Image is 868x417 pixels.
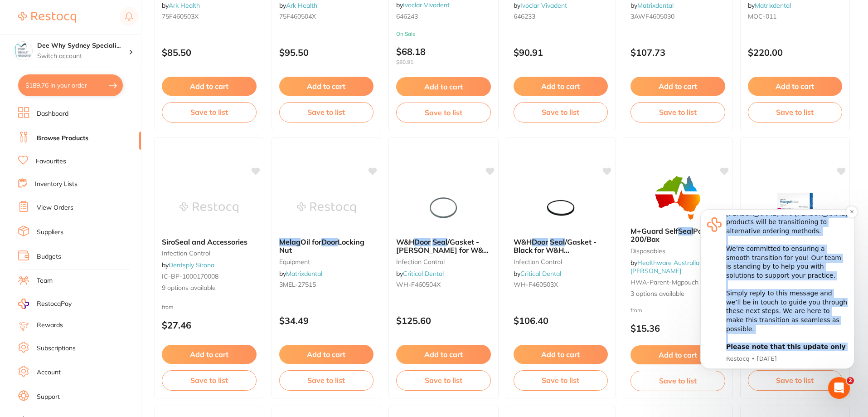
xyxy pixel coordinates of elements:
p: $34.49 [279,315,374,326]
em: Seal [550,237,565,246]
em: Seal [678,226,693,235]
b: M+Guard Self Seal Pouch 200/Box [630,227,725,244]
a: Favourites [36,157,66,166]
p: $106.40 [514,315,608,326]
span: from [162,304,174,310]
span: by [279,1,317,10]
button: Save to list [514,102,608,122]
a: Subscriptions [37,344,76,353]
a: Suppliers [37,228,63,237]
span: from [630,307,642,314]
span: 75F460504X [279,12,316,20]
em: Seal [432,237,447,246]
span: /Gasket - Black for W&H [PERSON_NAME] MB [514,237,596,263]
button: Add to cart [162,345,257,364]
img: SiroSeal and Accessories [179,185,238,231]
span: MOC-011 [748,12,776,20]
a: View Orders [37,203,73,212]
p: $95.50 [279,47,374,58]
em: Door [532,237,548,246]
span: 2 [847,377,854,384]
img: Melag Oil for Door Locking Nut [297,185,356,231]
button: Add to cart [396,77,491,96]
span: $80.91 [396,59,491,65]
button: Save to list [279,370,374,390]
button: Add to cart [630,77,725,96]
span: 3AWF4605030 [630,12,674,20]
a: Restocq Logo [18,7,76,28]
iframe: Intercom live chat [828,377,850,399]
img: RestocqPay [18,299,29,309]
span: Pouch 200/Box [630,226,715,244]
button: $189.76 in your order [18,74,123,96]
a: Browse Products [37,134,88,143]
a: Account [37,368,61,377]
span: SiroSeal and Accessories [162,237,247,246]
span: WH-F460503X [514,280,558,289]
h4: Dee Why Sydney Specialist Periodontics [37,41,129,50]
span: IC-BP-1000170008 [162,272,218,280]
span: 75F460503X [162,12,199,20]
span: 3 options available [630,289,725,299]
p: $27.46 [162,320,257,330]
span: W&H [514,237,532,246]
iframe: Intercom notifications message [687,196,868,392]
button: Save to list [514,370,608,390]
button: Save to list [279,102,374,122]
span: W&H [396,237,414,246]
a: Ivoclar Vivadent [403,1,450,9]
button: Add to cart [162,77,257,96]
button: Add to cart [630,345,725,364]
a: Dashboard [37,109,68,118]
a: Matrixdental [286,270,322,278]
a: Matrixdental [637,1,674,10]
a: Ivoclar Vivadent [520,1,567,10]
img: Dee Why Sydney Specialist Periodontics [14,42,32,60]
small: equipment [279,258,374,265]
button: Add to cart [748,77,843,96]
button: Save to list [162,370,257,390]
a: Healthware Australia [PERSON_NAME] [630,259,699,275]
span: Oil for [301,237,321,246]
b: W&H Door Seal/Gasket - Black for W&H Lisa MB [514,238,608,255]
button: Save to list [396,103,491,123]
span: by [748,1,791,10]
span: 646243 [396,12,418,20]
a: Support [37,392,60,402]
span: Locking Nut [279,237,364,255]
a: Ark Health [169,1,200,10]
a: Inventory Lists [35,180,78,189]
span: by [514,1,567,10]
button: Save to list [162,102,257,122]
span: by [162,1,200,10]
p: $125.60 [396,315,491,326]
p: $85.50 [162,47,257,58]
button: Add to cart [514,77,608,96]
p: $90.91 [514,47,608,58]
a: Dentsply Sirona [169,261,214,269]
a: Rewards [37,321,63,330]
p: Switch account [37,52,129,61]
a: Critical Dental [403,270,444,278]
button: Add to cart [514,345,608,364]
img: Geistlich Mucograft Seal [766,185,824,231]
img: Restocq Logo [18,12,76,23]
a: Team [37,276,53,285]
p: Message from Restocq, sent 3d ago [39,159,161,167]
a: Critical Dental [520,270,561,278]
span: 646233 [514,12,535,20]
span: by [279,270,322,278]
small: infection control [514,258,608,265]
b: SiroSeal and Accessories [162,238,257,246]
span: WH-F460504X [396,280,441,289]
span: by [630,1,674,10]
span: by [396,1,450,9]
img: W&H Door Seal/Gasket - Grey for W&H Lisa (excluding Lisa MB), Lara, Lina & Lyla [414,185,473,231]
button: Add to cart [396,345,491,364]
b: Please note that this update only applies to practices with one - two locations. Let us know if y... [39,147,159,182]
a: Matrixdental [755,1,791,10]
em: Door [321,237,338,246]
